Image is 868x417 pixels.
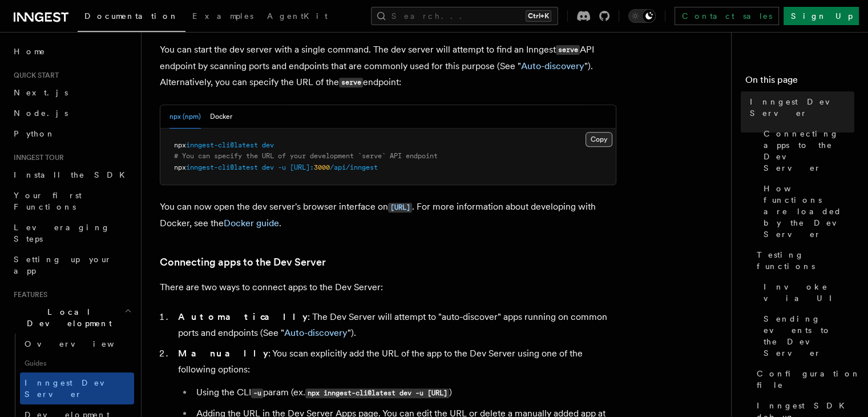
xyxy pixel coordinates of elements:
strong: Manually [178,348,268,359]
code: [URL] [388,203,412,212]
p: There are two ways to connect apps to the Dev Server: [160,279,616,295]
span: npx [174,163,186,171]
a: Connecting apps to the Dev Server [759,123,854,178]
span: Testing functions [757,249,854,272]
li: Using the CLI param (ex. ) [193,384,616,401]
span: inngest-cli@latest [186,141,258,149]
a: Next.js [9,82,134,103]
a: AgentKit [260,3,334,31]
a: Setting up your app [9,249,134,281]
a: Leveraging Steps [9,217,134,249]
a: Install the SDK [9,165,134,185]
a: Sign Up [784,7,859,25]
span: Inngest tour [9,153,64,162]
span: Overview [25,339,142,348]
button: Local Development [9,302,134,334]
span: 3000 [314,163,330,171]
span: -u [278,163,286,171]
span: Install the SDK [14,170,132,179]
a: Auto-discovery [284,327,348,338]
a: Inngest Dev Server [20,372,134,404]
span: npx [174,141,186,149]
button: Copy [586,132,612,147]
code: serve [556,45,580,55]
span: dev [262,163,274,171]
span: AgentKit [267,11,328,21]
a: How functions are loaded by the Dev Server [759,178,854,244]
a: [URL] [388,201,412,212]
span: Next.js [14,88,68,97]
span: Node.js [14,109,68,118]
button: Search...Ctrl+K [371,7,558,25]
button: Docker [210,105,232,129]
a: Your first Functions [9,185,134,217]
span: Connecting apps to the Dev Server [764,128,854,174]
a: Contact sales [675,7,779,25]
a: Testing functions [752,244,854,276]
span: Guides [20,354,134,372]
span: Your first Functions [14,191,82,211]
p: You can now open the dev server's browser interface on . For more information about developing wi... [160,199,616,231]
a: Overview [20,334,134,354]
span: inngest-cli@latest [186,163,258,171]
button: Toggle dark mode [628,9,656,23]
span: Examples [192,11,253,21]
span: Home [14,46,46,57]
a: Python [9,123,134,144]
a: Home [9,41,134,62]
h4: On this page [745,73,854,91]
span: Python [14,129,55,138]
span: Leveraging Steps [14,223,110,243]
a: Sending events to the Dev Server [759,308,854,363]
strong: Automatically [178,311,308,322]
a: Inngest Dev Server [745,91,854,123]
code: -u [251,388,263,398]
span: dev [262,141,274,149]
span: Sending events to the Dev Server [764,313,854,359]
span: Invoke via UI [764,281,854,304]
span: Inngest Dev Server [25,378,122,399]
p: You can start the dev server with a single command. The dev server will attempt to find an Innges... [160,42,616,91]
span: # You can specify the URL of your development `serve` API endpoint [174,152,438,160]
a: Invoke via UI [759,276,854,308]
a: Documentation [78,3,185,32]
span: /api/inngest [330,163,378,171]
span: Setting up your app [14,255,112,275]
a: Node.js [9,103,134,123]
span: Local Development [9,306,124,329]
kbd: Ctrl+K [526,10,551,22]
li: : The Dev Server will attempt to "auto-discover" apps running on common ports and endpoints (See ... [175,309,616,341]
button: npx (npm) [169,105,201,129]
span: Inngest Dev Server [750,96,854,119]
a: Auto-discovery [521,61,584,71]
code: serve [339,78,363,87]
a: Examples [185,3,260,31]
span: Quick start [9,71,59,80]
a: Docker guide [224,218,279,228]
code: npx inngest-cli@latest dev -u [URL] [305,388,449,398]
span: Documentation [84,11,179,21]
a: Configuration file [752,363,854,395]
span: How functions are loaded by the Dev Server [764,183,854,240]
span: Features [9,290,47,299]
span: Configuration file [757,368,861,391]
a: Connecting apps to the Dev Server [160,254,326,270]
span: [URL]: [290,163,314,171]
